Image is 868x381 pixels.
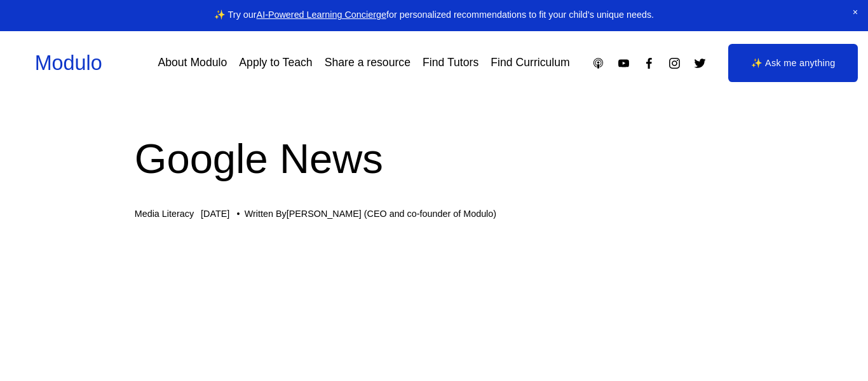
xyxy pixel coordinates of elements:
[257,10,386,20] a: AI-Powered Learning Concierge
[642,57,656,70] a: Facebook
[35,52,102,74] a: Modulo
[592,57,605,70] a: Apple Podcasts
[491,52,569,74] a: Find Curriculum
[728,44,858,82] a: ✨ Ask me anything
[423,52,478,74] a: Find Tutors
[617,57,630,70] a: YouTube
[693,57,707,70] a: Twitter
[135,130,734,188] h1: Google News
[158,52,227,74] a: About Modulo
[239,52,312,74] a: Apply to Teach
[325,52,410,74] a: Share a resource
[668,57,681,70] a: Instagram
[135,209,194,219] a: Media Literacy
[287,209,496,219] a: [PERSON_NAME] (CEO and co-founder of Modulo)
[245,209,496,219] div: Written By
[201,209,229,219] span: [DATE]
